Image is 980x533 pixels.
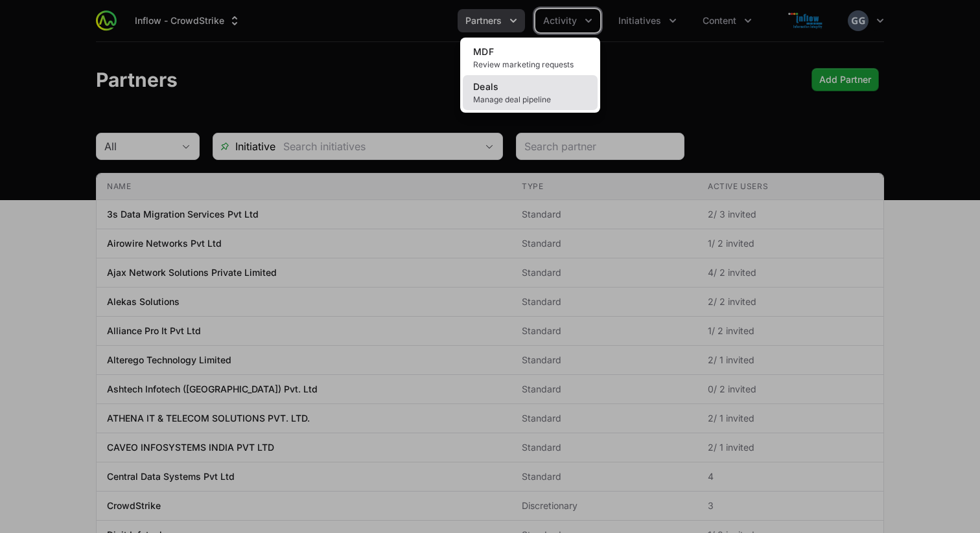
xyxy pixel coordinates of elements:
span: Deals [473,81,499,92]
span: Review marketing requests [473,60,587,70]
span: Manage deal pipeline [473,95,587,105]
a: MDFReview marketing requests [463,40,598,75]
span: MDF [473,46,494,57]
div: Main navigation [117,9,760,32]
div: Activity menu [535,9,600,32]
a: DealsManage deal pipeline [463,75,598,110]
